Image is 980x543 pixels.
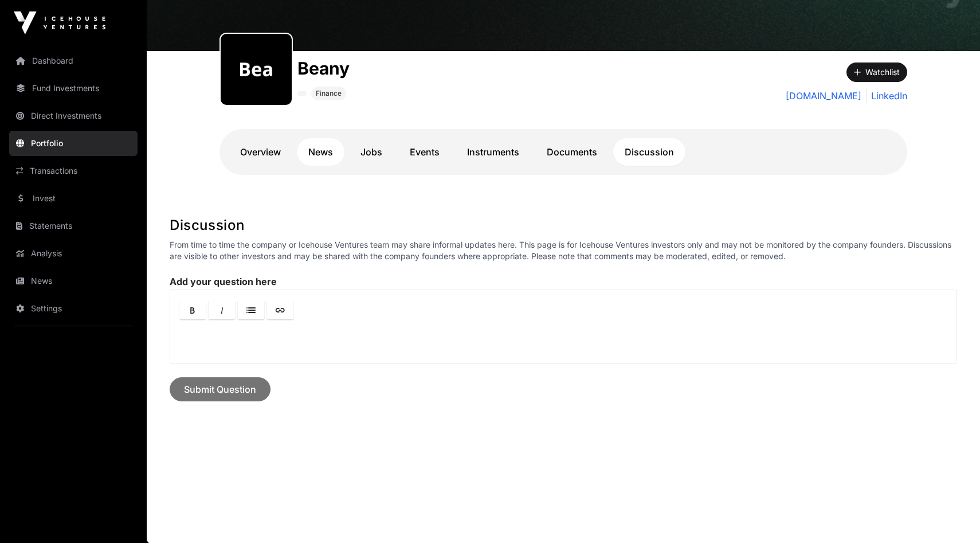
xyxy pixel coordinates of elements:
nav: Tabs [229,138,898,166]
button: Watchlist [846,62,907,82]
a: News [297,138,344,166]
img: beany196.png [225,38,287,100]
a: Overview [229,138,292,166]
a: News [9,268,138,294]
a: Statements [9,213,138,239]
h1: Discussion [170,216,957,235]
a: Jobs [349,138,394,166]
a: Italic [209,300,235,319]
a: Lists [238,300,264,319]
a: [DOMAIN_NAME] [786,89,861,103]
iframe: Chat Widget [923,488,980,543]
p: From time to time the company or Icehouse Ventures team may share informal updates here. This pag... [170,239,957,262]
a: Bold [179,300,206,319]
a: Transactions [9,158,138,183]
a: LinkedIn [866,89,907,103]
a: Dashboard [9,48,138,73]
a: Direct Investments [9,103,138,128]
img: Icehouse Ventures Logo [14,11,105,34]
a: Documents [535,138,609,166]
a: Invest [9,186,138,211]
label: Add your question here [170,276,957,287]
a: Fund Investments [9,76,138,101]
a: Instruments [456,138,531,166]
a: Analysis [9,241,138,266]
a: Link [267,300,293,319]
a: Discussion [613,138,685,166]
span: Finance [316,89,342,98]
h1: Beany [297,58,350,79]
a: Events [398,138,451,166]
a: Settings [9,296,138,321]
a: Portfolio [9,131,138,156]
